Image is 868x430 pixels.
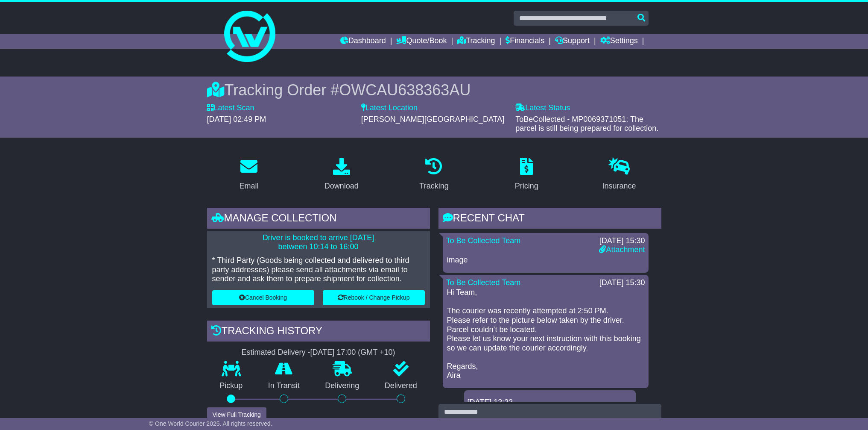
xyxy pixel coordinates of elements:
button: View Full Tracking [207,407,266,422]
p: * Third Party (Goods being collected and delivered to third party addresses) please send all atta... [212,256,425,284]
a: To Be Collected Team [446,278,521,287]
span: [PERSON_NAME][GEOGRAPHIC_DATA] [361,115,504,124]
a: Email [234,155,264,195]
div: [DATE] 15:30 [599,236,645,246]
div: Manage collection [207,208,430,231]
div: Download [324,180,359,192]
span: [DATE] 02:49 PM [207,115,266,124]
span: ToBeCollected - MP0069371051: The parcel is still being prepared for collection. [515,115,658,133]
p: In Transit [255,381,313,391]
a: Tracking [414,155,454,195]
div: Pricing [515,180,538,192]
a: To Be Collected Team [446,236,521,245]
a: Tracking [457,34,495,49]
a: Attachment [599,245,645,254]
div: [DATE] 15:30 [599,278,645,288]
p: Driver is booked to arrive [DATE] between 10:14 to 16:00 [212,233,425,252]
p: Delivering [313,381,372,391]
a: Support [555,34,590,49]
label: Latest Location [361,103,418,113]
span: OWCAU638363AU [339,81,471,99]
p: image [447,256,644,265]
div: Tracking Order # [207,81,661,99]
div: [DATE] 13:33 [468,398,632,407]
a: Quote/Book [396,34,447,49]
div: [DATE] 17:00 (GMT +10) [310,348,395,357]
a: Settings [600,34,638,49]
p: Delivered [372,381,430,391]
div: RECENT CHAT [438,208,661,231]
label: Latest Scan [207,103,254,113]
a: Insurance [597,155,642,195]
p: Pickup [207,381,256,391]
span: © One World Courier 2025. All rights reserved. [149,420,272,427]
div: Tracking [419,180,448,192]
label: Latest Status [515,103,570,113]
div: Estimated Delivery - [207,348,430,357]
a: Financials [506,34,544,49]
div: Email [239,180,258,192]
button: Rebook / Change Pickup [323,290,425,305]
div: Tracking history [207,321,430,344]
button: Cancel Booking [212,290,314,305]
a: Download [319,155,364,195]
a: Dashboard [340,34,386,49]
a: Pricing [509,155,544,195]
div: Insurance [602,180,636,192]
p: Hi Team, The courier was recently attempted at 2:50 PM. Please refer to the picture below taken b... [447,288,644,380]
